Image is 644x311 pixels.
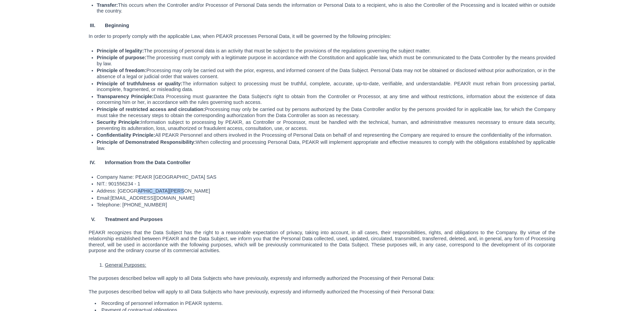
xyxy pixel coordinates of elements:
font: When collecting and processing Personal Data, PEAKR will implement appropriate and effective meas... [97,139,557,151]
font: Transfer: [97,2,118,8]
font: Processing may only be carried out by persons authorized by the Data Controller and/or by the per... [97,107,557,118]
font: Email: [97,195,111,201]
font: Principle of Demonstrated Responsibility: [97,139,196,145]
font: Confidentiality Principle: [97,132,155,138]
font: Telephone: [PHONE_NUMBER] [97,202,167,207]
font: Company Name: PEAKR [GEOGRAPHIC_DATA] SAS [97,174,216,180]
font: The information subject to processing must be truthful, complete, accurate, up-to-date, verifiabl... [97,81,557,92]
font: Principle of restricted access and circulation: [97,107,205,112]
font: PEAKR recognizes that the Data Subject has the right to a reasonable expectation of privacy, taki... [89,230,557,253]
font: Principle of truthfulness or quality: [97,81,182,86]
font: Principle of legality: [97,48,144,53]
font: Transparency Principle: [97,94,154,99]
font: The purposes described below will apply to all Data Subjects who have previously, expressly and i... [89,275,435,281]
font: Data Processing must guarantee the Data Subject's right to obtain from the Controller or Processo... [97,94,557,105]
font: Information from the Data Controller [105,160,190,165]
font: NIT.: 901556234 - 1 [97,181,140,186]
font: Principle of purpose: [97,55,146,60]
font: This occurs when the Controller and/or Processor of Personal Data sends the information or Person... [97,2,557,14]
font: Treatment and Purposes [105,217,163,222]
font: All PEAKR Personnel and others involved in the Processing of Personal Data on behalf of and repre... [155,132,552,138]
font: [EMAIL_ADDRESS][DOMAIN_NAME] [111,195,194,201]
font: Processing may only be carried out with the prior, express, and informed consent of the Data Subj... [97,68,557,79]
font: Principle of freedom: [97,68,146,73]
a: [EMAIL_ADDRESS][DOMAIN_NAME] [111,195,194,201]
font: Information subject to processing by PEAKR, as Controller or Processor, must be handled with the ... [97,119,557,131]
font: In order to properly comply with the applicable Law, when PEAKR processes Personal Data, it will ... [89,34,391,39]
font: The purposes described below will apply to all Data Subjects who have previously, expressly and i... [89,289,435,294]
font: The processing must comply with a legitimate purpose in accordance with the Constitution and appl... [97,55,557,66]
font: Beginning [105,23,129,28]
font: The processing of personal data is an activity that must be subject to the provisions of the regu... [144,48,431,53]
font: Recording of personnel information in PEAKR systems. [101,301,223,306]
font: Address: [GEOGRAPHIC_DATA][PERSON_NAME] [97,188,210,194]
font: General Purposes: [105,262,146,268]
font: Security Principle: [97,119,141,125]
